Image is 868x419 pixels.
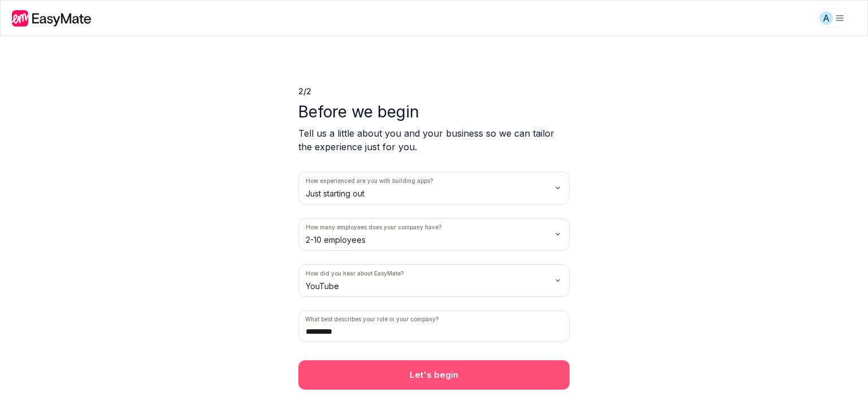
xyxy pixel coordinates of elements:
[298,102,570,122] p: Before we begin
[819,11,833,25] div: A
[306,223,441,232] label: How many employees does your company have?
[298,86,570,97] p: 2 / 2
[298,360,570,390] button: Let's begin
[306,269,403,278] label: How did you hear about EasyMate?
[306,177,433,185] label: How experienced are you with building apps?
[298,126,570,154] p: Tell us a little about you and your business so we can tailor the experience just for you.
